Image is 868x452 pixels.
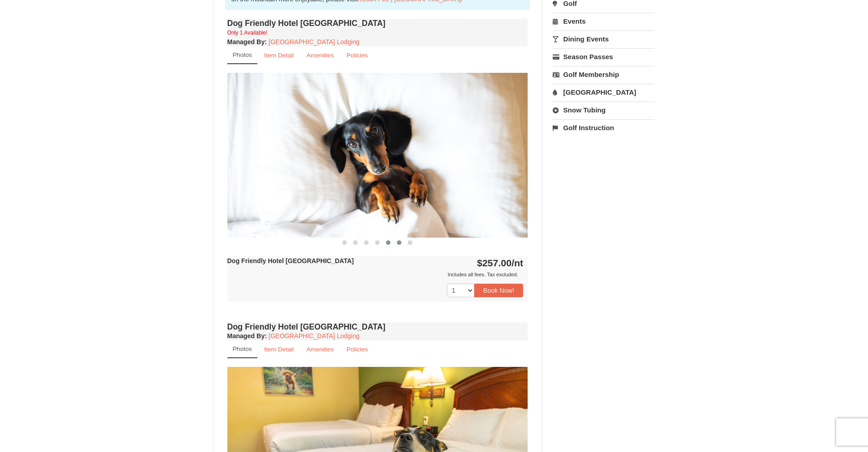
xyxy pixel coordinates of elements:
[227,73,528,237] img: 18876286-328-a814a688.jpg
[258,340,300,358] a: Item Detail
[307,346,334,353] small: Amenities
[553,102,654,118] a: Snow Tubing
[553,84,654,101] a: [GEOGRAPHIC_DATA]
[227,270,524,279] div: Includes all fees. Tax excluded.
[553,13,654,30] a: Events
[269,38,360,46] a: [GEOGRAPHIC_DATA] Lodging
[227,332,267,340] strong: :
[227,332,265,340] span: Managed By
[227,30,267,36] small: Only 1 Available!
[553,119,654,136] a: Golf Instruction
[340,340,374,358] a: Policies
[264,346,294,353] small: Item Detail
[227,38,267,46] strong: :
[553,48,654,65] a: Season Passes
[301,340,340,358] a: Amenities
[307,52,334,59] small: Amenities
[553,30,654,47] a: Dining Events
[477,258,524,268] strong: $257.00
[474,284,524,297] button: Book Now!
[264,52,294,59] small: Item Detail
[340,46,374,64] a: Policies
[258,46,300,64] a: Item Detail
[512,258,524,268] span: /nt
[227,19,528,28] h4: Dog Friendly Hotel [GEOGRAPHIC_DATA]
[553,66,654,83] a: Golf Membership
[269,332,360,340] a: [GEOGRAPHIC_DATA] Lodging
[227,340,257,358] a: Photos
[301,46,340,64] a: Amenities
[227,46,257,64] a: Photos
[227,257,354,264] strong: Dog Friendly Hotel [GEOGRAPHIC_DATA]
[346,52,368,59] small: Policies
[346,346,368,353] small: Policies
[233,51,252,58] small: Photos
[233,345,252,352] small: Photos
[227,38,265,46] span: Managed By
[227,322,528,331] h4: Dog Friendly Hotel [GEOGRAPHIC_DATA]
